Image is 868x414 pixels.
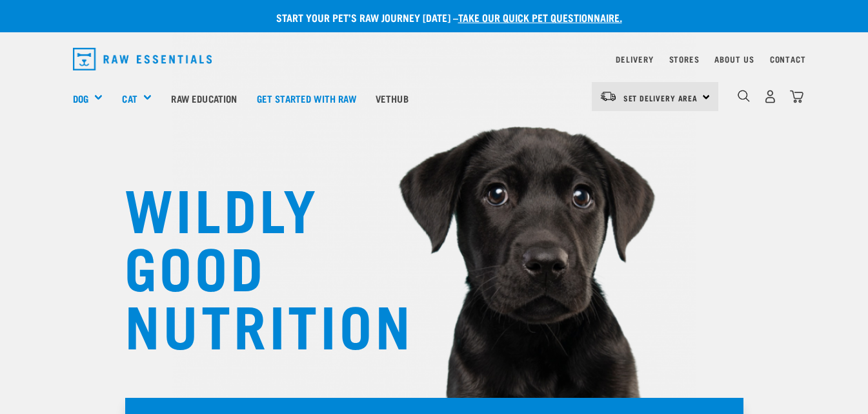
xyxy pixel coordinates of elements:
[790,90,803,103] img: home-icon@2x.png
[161,72,247,124] a: Raw Education
[738,90,750,102] img: home-icon-1@2x.png
[247,72,366,124] a: Get started with Raw
[125,178,383,352] h1: WILDLY GOOD NUTRITION
[616,57,653,61] a: Delivery
[458,14,622,20] a: take our quick pet questionnaire.
[669,57,700,61] a: Stores
[366,72,418,124] a: Vethub
[714,57,754,61] a: About Us
[73,48,212,70] img: Raw Essentials Logo
[763,90,777,103] img: user.png
[73,91,88,106] a: Dog
[122,91,137,106] a: Cat
[63,43,806,76] nav: dropdown navigation
[770,57,806,61] a: Contact
[623,96,698,100] span: Set Delivery Area
[600,90,617,102] img: van-moving.png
